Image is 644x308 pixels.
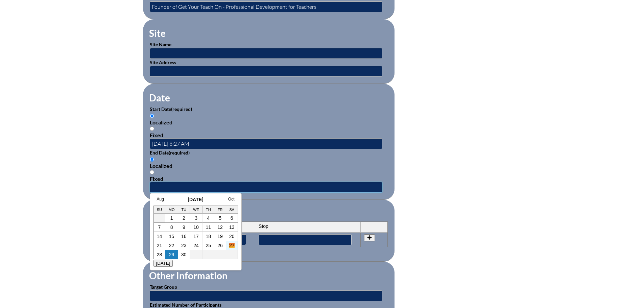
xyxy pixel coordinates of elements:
[169,252,174,257] a: 29
[206,234,211,239] a: 18
[157,243,162,248] a: 21
[157,234,162,239] a: 14
[206,224,211,230] a: 11
[255,222,361,233] th: Stop
[169,150,190,156] span: (required)
[181,234,187,239] a: 16
[148,270,228,281] legend: Other Information
[217,224,223,230] a: 12
[171,106,192,112] span: (required)
[193,224,199,230] a: 10
[183,215,185,221] a: 2
[170,215,173,221] a: 1
[181,252,187,257] a: 30
[190,206,203,214] th: We
[148,92,171,103] legend: Date
[150,284,177,290] label: Target Group
[170,224,173,230] a: 8
[217,243,223,248] a: 26
[153,197,238,202] h3: [DATE]
[148,208,182,219] legend: Periods
[217,234,223,239] a: 19
[178,206,190,214] th: Tu
[219,215,221,221] a: 5
[229,234,235,239] a: 20
[150,302,221,308] label: Estimated Number of Participants
[181,243,187,248] a: 23
[148,27,166,39] legend: Site
[202,206,214,214] th: Th
[183,224,185,230] a: 9
[150,106,192,112] label: Start Date
[229,224,235,230] a: 13
[165,206,178,214] th: Mo
[150,132,388,138] div: Fixed
[157,197,164,202] a: Aug
[228,197,235,202] a: Oct
[150,150,190,156] label: End Date
[150,42,171,47] label: Site Name
[153,260,173,267] button: [DATE]
[150,175,388,182] div: Fixed
[169,234,174,239] a: 15
[150,114,154,118] input: Localized
[206,243,211,248] a: 25
[154,206,166,214] th: Su
[157,252,162,257] a: 28
[150,126,154,131] input: Fixed
[229,243,235,248] a: 27
[150,60,176,65] label: Site Address
[150,163,388,169] div: Localized
[169,243,174,248] a: 22
[150,157,154,162] input: Localized
[214,206,226,214] th: Fr
[195,215,197,221] a: 3
[231,215,233,221] a: 6
[193,234,199,239] a: 17
[207,215,210,221] a: 4
[226,206,238,214] th: Sa
[150,170,154,174] input: Fixed
[193,243,199,248] a: 24
[150,119,388,125] div: Localized
[158,224,161,230] a: 7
